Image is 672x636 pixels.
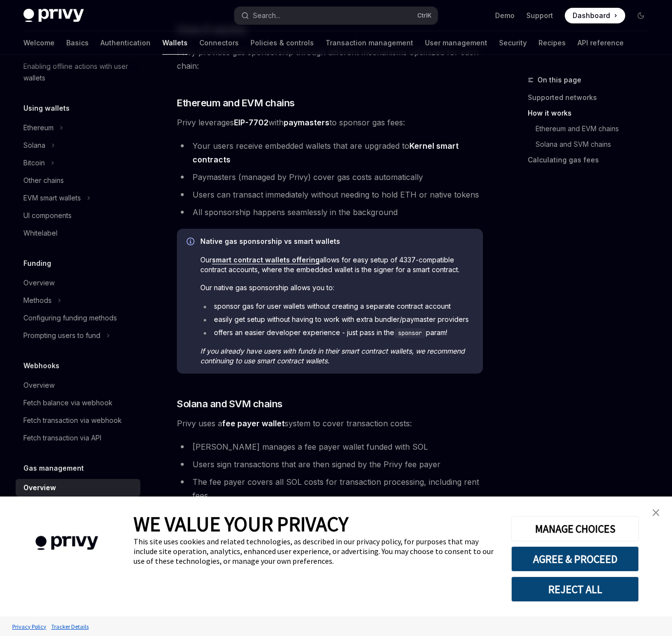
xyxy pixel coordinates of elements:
[200,237,340,245] strong: Native gas sponsorship vs smart wallets
[425,31,487,55] a: User management
[23,379,55,391] div: Overview
[16,479,140,497] a: Overview
[10,618,49,635] a: Privacy Policy
[199,31,239,55] a: Connectors
[633,8,649,23] button: Toggle dark mode
[234,118,269,128] a: EIP-7702
[646,503,666,522] a: close banner
[177,397,283,411] span: Solana and SVM chains
[23,139,45,151] div: Solana
[16,58,140,87] a: Enabling offline actions with user wallets
[23,175,64,186] div: Other chains
[212,256,320,264] a: smart contract wallets offering
[15,522,119,564] img: company logo
[23,102,70,114] h5: Using wallets
[177,116,483,129] span: Privy leverages with to sponsor gas fees:
[200,283,473,293] span: Our native gas sponsorship allows you to:
[16,224,140,242] a: Whitelabel
[177,96,295,110] span: Ethereum and EVM chains
[511,576,639,602] button: REJECT ALL
[23,295,52,306] div: Methods
[23,60,134,84] div: Enabling offline actions with user wallets
[23,360,59,372] h5: Webhooks
[16,172,140,189] a: Other chains
[577,31,624,55] a: API reference
[200,255,473,275] span: Our allows for easy setup of 4337-compatible contract accounts, where the embedded wallet is the ...
[200,328,473,338] li: offers an easier developer experience - just pass in the param!
[187,238,196,247] svg: Info
[253,10,280,21] div: Search...
[23,432,101,444] div: Fetch transaction via API
[16,377,140,394] a: Overview
[528,105,656,121] a: How it works
[134,511,348,537] span: WE VALUE YOUR PRIVACY
[284,118,329,127] strong: paymasters
[528,90,656,105] a: Supported networks
[565,8,625,23] a: Dashboard
[23,277,55,289] div: Overview
[49,618,91,635] a: Tracker Details
[16,429,140,447] a: Fetch transaction via API
[16,207,140,224] a: UI components
[536,137,656,152] a: Solana and SVM chains
[177,139,483,166] li: Your users receive embedded wallets that are upgraded to
[66,31,89,55] a: Basics
[177,440,483,454] li: [PERSON_NAME] manages a fee payer wallet funded with SOL
[538,31,566,55] a: Recipes
[100,31,151,55] a: Authentication
[23,192,81,204] div: EVM smart wallets
[23,397,113,409] div: Fetch balance via webhook
[23,482,56,494] div: Overview
[536,121,656,137] a: Ethereum and EVM chains
[23,122,54,134] div: Ethereum
[177,170,483,184] li: Paymasters (managed by Privy) cover gas costs automatically
[417,12,432,20] span: Ctrl K
[538,74,581,86] span: On this page
[499,31,527,55] a: Security
[200,301,473,311] li: sponsor gas for user wallets without creating a separate contract account
[23,312,117,324] div: Configuring funding methods
[177,475,483,502] li: The fee payer covers all SOL costs for transaction processing, including rent fees
[511,546,639,572] button: AGREE & PROCEED
[394,328,426,338] code: sponsor
[200,315,473,324] li: easily get setup without having to work with extra bundler/paymaster providers
[16,309,140,327] a: Configuring funding methods
[234,7,438,24] button: Search...CtrlK
[162,31,188,55] a: Wallets
[23,210,72,221] div: UI components
[177,417,483,430] span: Privy uses a system to cover transaction costs:
[23,157,45,169] div: Bitcoin
[326,31,413,55] a: Transaction management
[23,415,122,426] div: Fetch transaction via webhook
[528,152,656,168] a: Calculating gas fees
[23,227,58,239] div: Whitelabel
[16,274,140,292] a: Overview
[23,258,51,269] h5: Funding
[23,31,55,55] a: Welcome
[495,11,515,20] a: Demo
[134,537,497,566] div: This site uses cookies and related technologies, as described in our privacy policy, for purposes...
[177,188,483,201] li: Users can transact immediately without needing to hold ETH or native tokens
[23,462,84,474] h5: Gas management
[573,11,610,20] span: Dashboard
[222,418,285,428] strong: fee payer wallet
[177,457,483,471] li: Users sign transactions that are then signed by the Privy fee payer
[526,11,553,20] a: Support
[16,412,140,429] a: Fetch transaction via webhook
[511,516,639,541] button: MANAGE CHOICES
[250,31,314,55] a: Policies & controls
[653,509,659,516] img: close banner
[200,347,465,365] em: If you already have users with funds in their smart contract wallets, we recommend continuing to ...
[177,45,483,73] span: Privy provides gas sponsorship through different mechanisms optimized for each chain:
[23,330,100,341] div: Prompting users to fund
[16,394,140,412] a: Fetch balance via webhook
[23,9,84,22] img: dark logo
[177,205,483,219] li: All sponsorship happens seamlessly in the background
